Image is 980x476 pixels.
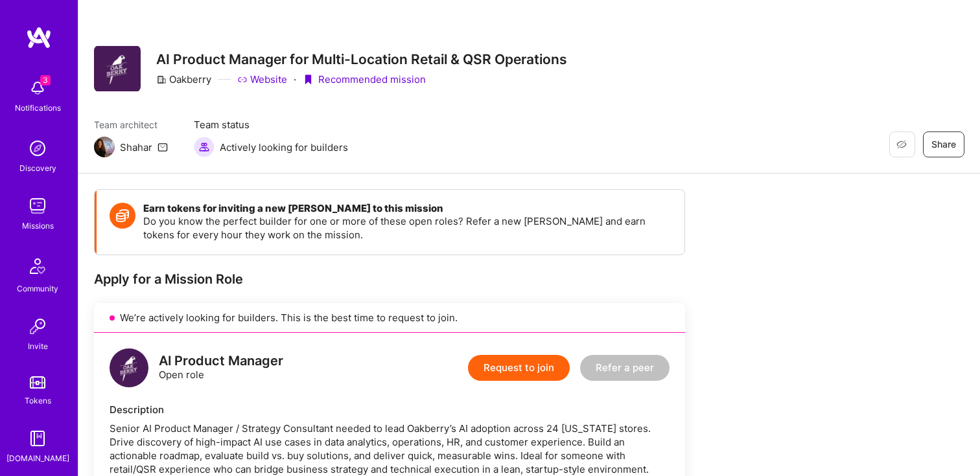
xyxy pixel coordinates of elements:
div: Open role [159,354,283,381]
div: Notifications [15,101,61,115]
img: guide book [25,425,51,451]
img: Team Architect [94,137,115,157]
div: [DOMAIN_NAME] [6,451,69,465]
span: Share [931,138,956,151]
i: icon Mail [157,142,168,152]
button: Share [923,131,964,157]
div: AI Product Manager [159,354,283,368]
span: Team status [194,118,348,131]
img: logo [110,348,148,387]
button: Request to join [468,355,570,381]
img: tokens [30,376,45,389]
img: teamwork [25,193,51,219]
div: We’re actively looking for builders. This is the best time to request to join. [94,303,685,333]
span: Actively looking for builders [220,141,348,154]
p: Do you know the perfect builder for one or more of these open roles? Refer a new [PERSON_NAME] an... [143,214,671,242]
div: Community [17,282,58,295]
div: Shahar [120,141,152,154]
a: Website [237,73,287,86]
div: Description [110,403,670,416]
div: Apply for a Mission Role [94,271,685,288]
h4: Earn tokens for inviting a new [PERSON_NAME] to this mission [143,203,671,214]
img: Community [22,251,53,282]
img: Actively looking for builders [194,137,215,157]
img: Token icon [110,203,135,229]
div: Discovery [19,161,56,175]
img: Company Logo [94,46,141,91]
div: Missions [22,219,54,232]
i: icon CompanyGray [156,74,167,85]
button: Refer a peer [580,355,670,381]
i: icon PurpleRibbon [303,74,313,85]
h3: AI Product Manager for Multi-Location Retail & QSR Operations [156,51,567,67]
img: logo [26,26,52,49]
div: Invite [28,339,48,353]
div: Senior AI Product Manager / Strategy Consultant needed to lead Oakberry’s AI adoption across 24 [... [110,422,670,476]
img: Invite [25,313,51,339]
img: discovery [25,135,51,161]
div: Recommended mission [303,73,426,86]
div: Tokens [25,394,51,407]
img: bell [25,75,51,101]
div: Oakberry [156,73,211,86]
span: 3 [40,75,51,85]
i: icon EyeClosed [896,139,907,150]
div: · [294,73,296,86]
span: Team architect [94,118,168,131]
